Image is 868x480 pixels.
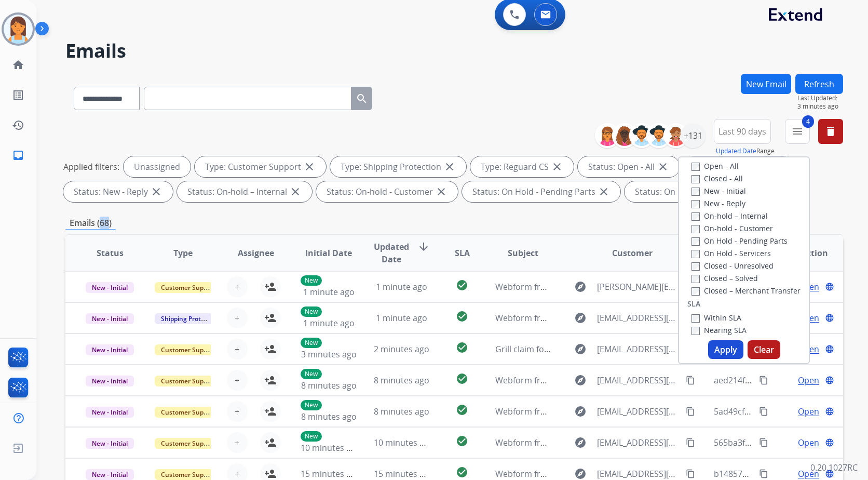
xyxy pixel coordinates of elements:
mat-icon: inbox [12,149,24,162]
button: New Email [741,74,791,94]
span: [EMAIL_ADDRESS][DOMAIN_NAME] [597,468,680,480]
input: On-hold – Internal [691,212,700,221]
span: [EMAIL_ADDRESS][DOMAIN_NAME] [597,374,680,386]
div: Status: Open - All [578,156,680,177]
span: 10 minutes ago [374,437,434,448]
mat-icon: person_add [264,312,277,324]
img: avatar [4,15,33,44]
button: + [227,308,248,328]
mat-icon: language [825,282,834,291]
span: Updated Date [374,241,409,265]
button: Apply [708,340,743,359]
mat-icon: explore [574,312,587,324]
span: 3 minutes ago [797,102,843,111]
button: Refresh [795,74,843,94]
mat-icon: check_circle [456,435,468,447]
span: + [235,405,239,418]
mat-icon: explore [574,281,587,293]
mat-icon: explore [574,405,587,418]
span: Customer [612,247,653,259]
mat-icon: home [12,59,24,71]
div: Type: Reguard CS [470,156,574,177]
mat-icon: person_add [264,436,277,449]
span: + [235,374,239,386]
input: Open - All [691,163,700,171]
label: On Hold - Servicers [691,248,771,258]
mat-icon: content_copy [759,376,768,385]
span: Initial Date [305,247,352,259]
button: + [227,370,248,391]
label: Nearing SLA [691,325,747,335]
div: Status: On Hold - Servicers [625,181,764,202]
h2: Emails [65,41,843,61]
div: Unassigned [124,156,191,177]
span: 1 minute ago [303,286,355,298]
mat-icon: close [598,185,610,198]
label: Closed – Merchant Transfer [691,286,801,296]
mat-icon: language [825,469,834,478]
input: Closed – Solved [691,275,700,283]
input: On-hold - Customer [691,225,700,233]
input: New - Initial [691,188,700,196]
input: Within SLA [691,314,700,323]
button: + [227,276,248,297]
span: [PERSON_NAME][EMAIL_ADDRESS][PERSON_NAME][DOMAIN_NAME] [597,281,680,293]
span: Webform from [PERSON_NAME][EMAIL_ADDRESS][PERSON_NAME][DOMAIN_NAME] on [DATE] [495,281,859,292]
span: 8 minutes ago [374,406,429,417]
mat-icon: language [825,376,834,385]
mat-icon: close [303,161,316,173]
label: Open - All [691,161,739,171]
p: New [301,338,322,348]
div: Status: On-hold - Customer [316,181,458,202]
span: Range [716,146,775,155]
span: [EMAIL_ADDRESS][DOMAIN_NAME] [597,436,680,449]
span: 8 minutes ago [374,375,429,386]
mat-icon: content_copy [686,469,695,478]
span: Customer Support [155,282,222,293]
span: Webform from [EMAIL_ADDRESS][DOMAIN_NAME] on [DATE] [495,468,730,479]
input: Closed - All [691,175,700,183]
span: 1 minute ago [376,281,427,292]
span: New - Initial [86,407,134,418]
span: + [235,281,239,293]
mat-icon: close [289,185,302,198]
mat-icon: arrow_downward [417,241,430,253]
span: Webform from [EMAIL_ADDRESS][DOMAIN_NAME] on [DATE] [495,406,730,417]
label: New - Initial [691,186,746,196]
span: New - Initial [86,282,134,293]
span: Grill claim for [EMAIL_ADDRESS][DOMAIN_NAME] [495,343,684,355]
label: Within SLA [691,313,741,323]
span: New - Initial [86,469,134,480]
div: Type: Customer Support [195,156,326,177]
button: Updated Date [716,147,756,155]
mat-icon: content_copy [686,376,695,385]
span: Open [798,405,819,418]
mat-icon: person_add [264,343,277,355]
mat-icon: person_add [264,405,277,418]
label: On-hold - Customer [691,223,773,233]
label: SLA [687,299,700,309]
mat-icon: explore [574,374,587,386]
span: + [235,468,239,480]
mat-icon: content_copy [686,438,695,447]
p: New [301,431,322,442]
p: Emails (68) [65,217,116,230]
mat-icon: close [443,161,456,173]
input: Nearing SLA [691,327,700,335]
div: +131 [681,123,706,148]
span: Webform from [EMAIL_ADDRESS][DOMAIN_NAME] on [DATE] [495,375,730,386]
mat-icon: check_circle [456,404,468,416]
span: Status [97,247,124,259]
span: 2 minutes ago [374,343,429,355]
span: Assignee [238,247,274,259]
mat-icon: history [12,119,24,131]
label: New - Reply [691,198,745,208]
span: 1 minute ago [303,317,355,329]
span: Customer Support [155,376,222,386]
span: SLA [455,247,470,259]
mat-icon: check_circle [456,310,468,323]
div: Status: On-hold – Internal [177,181,312,202]
span: Customer Support [155,344,222,355]
mat-icon: close [551,161,563,173]
label: On Hold - Pending Parts [691,236,788,246]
